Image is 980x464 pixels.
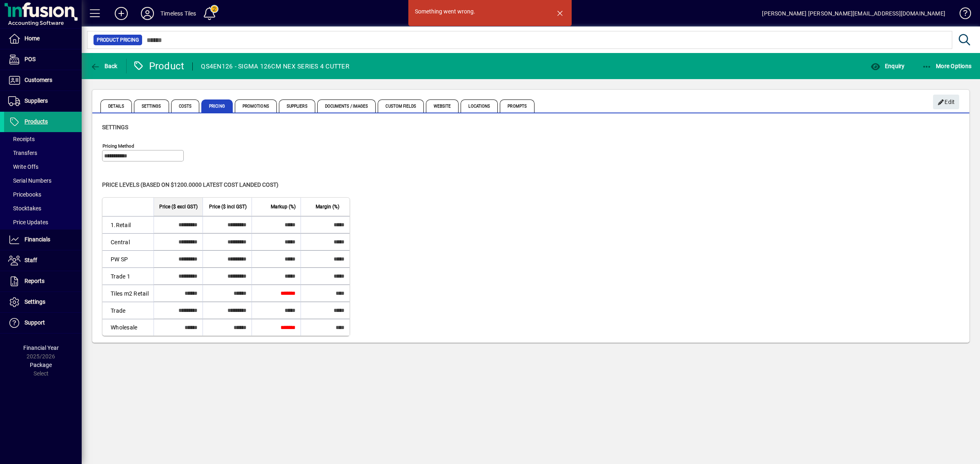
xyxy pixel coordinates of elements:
span: Website [426,99,459,113]
td: Central [102,233,154,250]
span: Price ($ incl GST) [209,202,247,211]
td: Wholesale [102,319,154,336]
span: Suppliers [24,97,48,104]
a: POS [4,49,82,70]
a: Pricebooks [4,188,82,201]
button: More Options [920,59,974,73]
span: Markup (%) [271,202,296,211]
span: Prompts [500,99,535,113]
span: Home [24,35,40,42]
a: Settings [4,292,82,312]
span: Product Pricing [97,36,139,44]
td: Trade 1 [102,267,154,285]
button: Edit [933,95,959,109]
span: Financial Year [23,345,59,351]
span: Details [100,99,132,113]
span: Pricing [201,99,233,113]
a: Write Offs [4,160,82,174]
span: Products [24,118,48,125]
span: Pricebooks [8,191,41,198]
a: Serial Numbers [4,174,82,188]
span: Edit [938,95,955,109]
span: Documents / Images [317,99,376,113]
app-page-header-button: Back [82,59,127,73]
div: [PERSON_NAME] [PERSON_NAME][EMAIL_ADDRESS][DOMAIN_NAME] [762,7,945,20]
div: QS4EN126 - SIGMA 126CM NEX SERIES 4 CUTTER [201,60,350,73]
span: Price ($ excl GST) [159,202,198,211]
span: Enquiry [871,63,904,69]
span: Staff [24,257,37,263]
span: Back [90,63,118,69]
td: 1.Retail [102,216,154,233]
a: Reports [4,271,82,292]
span: Transfers [8,150,37,156]
div: Timeless Tiles [160,7,196,20]
span: Custom Fields [378,99,423,113]
a: Staff [4,250,82,271]
span: Promotions [235,99,277,113]
a: Price Updates [4,215,82,229]
div: Product [133,60,185,73]
a: Stocktakes [4,201,82,215]
span: Price levels (based on $1200.0000 Latest cost landed cost) [102,181,278,188]
span: Reports [24,278,45,284]
a: Receipts [4,132,82,146]
a: Home [4,29,82,49]
span: Write Offs [8,164,38,170]
a: Support [4,313,82,333]
span: POS [24,56,36,62]
td: PW SP [102,250,154,267]
button: Enquiry [869,59,906,73]
button: Add [108,6,134,21]
a: Transfers [4,146,82,160]
span: Settings [24,298,45,305]
span: Settings [134,99,169,113]
mat-label: Pricing method [102,143,134,149]
button: Back [88,59,120,73]
a: Financials [4,230,82,250]
span: Margin (%) [316,202,339,211]
td: Trade [102,302,154,319]
a: Suppliers [4,91,82,111]
span: Customers [24,77,52,83]
button: Profile [134,6,160,21]
span: Price Updates [8,219,48,225]
span: Package [30,362,52,368]
a: Customers [4,70,82,91]
span: Suppliers [279,99,315,113]
span: Financials [24,236,50,243]
span: Stocktakes [8,205,41,212]
td: Tiles m2 Retail [102,285,154,302]
span: Support [24,319,45,326]
span: Settings [102,124,128,130]
span: Locations [461,99,498,113]
span: Serial Numbers [8,177,51,184]
a: Knowledge Base [953,2,970,28]
span: Costs [171,99,200,113]
span: Receipts [8,136,35,142]
span: More Options [922,63,972,69]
